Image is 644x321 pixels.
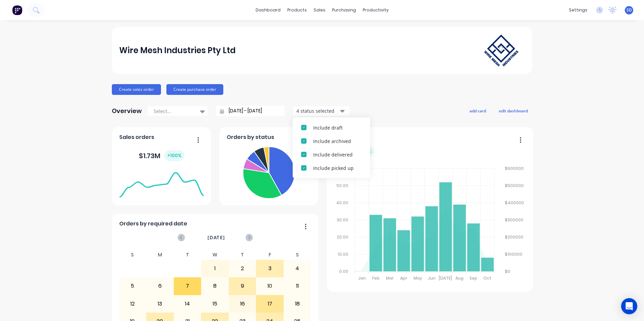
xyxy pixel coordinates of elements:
div: Include picked up [313,165,362,172]
tspan: $300000 [505,217,523,223]
img: Factory [12,5,22,15]
div: 4 status selected [296,107,339,114]
tspan: 30.00 [336,217,348,223]
tspan: Aug [456,275,464,281]
div: 4 [284,260,311,277]
div: Wire Mesh Industries Pty Ltd [119,44,236,57]
tspan: $400000 [505,200,524,206]
div: purchasing [329,5,359,15]
div: sales [310,5,329,15]
tspan: $200000 [505,234,523,240]
div: 14 [174,295,201,312]
div: 3 [256,260,283,277]
div: 10 [256,278,283,294]
div: M [146,250,174,260]
tspan: Mar [386,275,393,281]
div: 16 [229,295,256,312]
div: 13 [147,295,173,312]
tspan: $100000 [505,251,522,257]
div: T [229,250,256,260]
tspan: $600000 [505,166,524,171]
div: products [284,5,310,15]
div: T [174,250,201,260]
tspan: Sep [470,275,478,281]
tspan: 20.00 [336,234,348,240]
div: Overview [112,104,142,118]
div: 11 [284,278,311,294]
div: 18 [284,295,311,312]
img: Wire Mesh Industries Pty Ltd [478,28,525,73]
tspan: $0 [505,269,510,274]
div: Open Intercom Messenger [621,298,637,314]
tspan: Apr [400,275,407,281]
div: Include draft [313,124,362,131]
div: 2 [229,260,256,277]
tspan: 50.00 [336,183,348,188]
div: 17 [256,295,283,312]
tspan: Feb [372,275,379,281]
tspan: Jun [428,275,436,281]
tspan: 10.00 [337,251,348,257]
div: 8 [201,278,228,294]
div: S [284,250,311,260]
div: 7 [174,278,201,294]
tspan: May [414,275,422,281]
div: F [256,250,284,260]
tspan: Jan [358,275,365,281]
div: settings [566,5,591,15]
div: 1 [201,260,228,277]
button: Create purchase order [166,84,223,95]
div: + 100 % [164,150,184,161]
div: 15 [201,295,228,312]
div: $ 1.73M [139,150,184,161]
button: Create sales order [112,84,161,95]
span: Sales orders [119,133,154,141]
tspan: 40.00 [336,200,348,206]
div: Include delivered [313,151,362,158]
tspan: 0.00 [339,269,348,274]
div: Include archived [313,138,362,145]
div: 6 [147,278,173,294]
div: 5 [119,278,146,294]
span: SD [626,7,632,13]
div: 9 [229,278,256,294]
a: dashboard [252,5,284,15]
div: productivity [359,5,392,15]
button: add card [465,106,490,115]
div: S [119,250,147,260]
tspan: Oct [484,275,492,281]
button: 4 status selected [293,106,350,116]
span: [DATE] [207,234,225,241]
tspan: $500000 [505,183,524,188]
div: 12 [119,295,146,312]
div: W [201,250,229,260]
tspan: [DATE] [439,275,452,281]
button: edit dashboard [494,106,532,115]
